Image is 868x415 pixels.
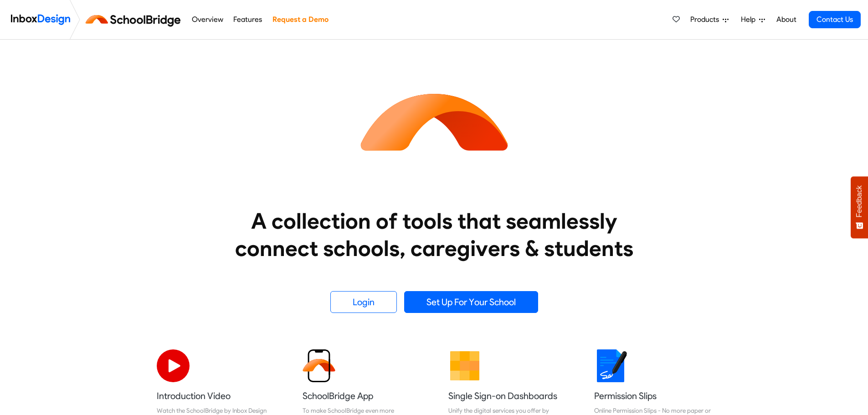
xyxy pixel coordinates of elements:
[189,10,226,29] a: Overview
[231,10,265,29] a: Features
[218,207,651,262] heading: A collection of tools that seamlessly connect schools, caregivers & students
[448,349,481,382] img: 2022_01_13_icon_grid.svg
[855,185,863,217] span: Feedback
[594,349,627,382] img: 2022_01_18_icon_signature.svg
[270,10,331,29] a: Request a Demo
[303,389,420,402] h5: SchoolBridge App
[809,11,861,28] a: Contact Us
[737,10,769,29] a: Help
[303,349,335,382] img: 2022_01_13_icon_sb_app.svg
[687,10,732,29] a: Products
[157,349,190,382] img: 2022_07_11_icon_video_playback.svg
[157,389,274,402] h5: Introduction Video
[448,389,566,402] h5: Single Sign-on Dashboards
[690,14,723,25] span: Products
[774,10,799,29] a: About
[404,291,538,313] a: Set Up For Your School
[851,176,868,238] button: Feedback - Show survey
[84,9,186,31] img: schoolbridge logo
[330,291,397,313] a: Login
[352,40,516,204] img: icon_schoolbridge.svg
[594,389,712,402] h5: Permission Slips
[741,14,759,25] span: Help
